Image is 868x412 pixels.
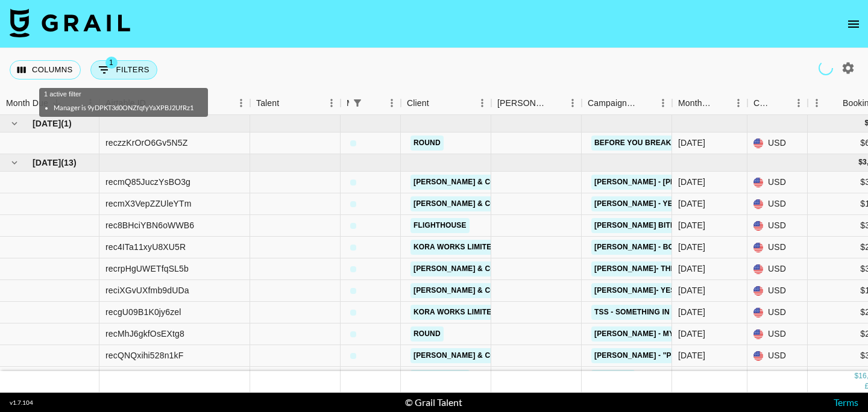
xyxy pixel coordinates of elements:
div: Currency [747,92,808,115]
div: 1 active filter [44,90,203,112]
div: [PERSON_NAME] [497,92,547,115]
div: USD [747,323,808,345]
button: Menu [654,94,672,112]
div: $ [854,372,858,382]
div: Oct '25 [678,137,705,149]
a: Round [410,136,444,151]
div: © Grail Talent [405,396,462,408]
div: USD [747,280,808,302]
div: Airtable ID [99,92,250,115]
a: [PERSON_NAME] & Co LLC [410,348,515,363]
a: [PERSON_NAME] & Co LLC [410,261,515,276]
div: USD [747,172,808,193]
div: recQNQxihi528n1kF [105,349,183,361]
a: [PERSON_NAME] & Co LLC [410,175,515,190]
a: KORA WORKS LIMITED [410,305,500,320]
div: Campaign (Type) [588,92,637,115]
span: 1 [105,57,118,69]
button: Show filters [349,95,366,111]
a: Flighthouse [410,218,470,233]
div: USD [747,258,808,280]
a: [PERSON_NAME] - Born to Fly [591,240,715,255]
div: Sep '25 [678,284,705,296]
div: 1 active filter [349,95,366,111]
a: Zimmer90 [591,370,635,385]
a: KORA WORKS LIMITED [410,240,500,255]
div: reczzKrOrO6Gv5N5Z [105,137,187,149]
div: Sep '25 [678,306,705,318]
button: Sort [429,95,446,111]
div: USD [747,345,808,367]
li: Manager is 9yDPKT3d0ONZfqfyYaXPBJ2UfRz1 [54,104,193,112]
button: Sort [826,95,843,111]
div: USD [747,237,808,258]
div: Sep '25 [678,241,705,253]
button: Menu [808,94,826,112]
button: Menu [790,94,808,112]
div: USD [747,215,808,237]
div: USD [747,367,808,389]
a: [PERSON_NAME] - "Peace Of Mind" [591,348,732,363]
div: USD [747,133,808,154]
span: ( 13 ) [61,157,77,169]
button: open drawer [841,12,866,36]
button: Menu [322,94,341,112]
a: [PERSON_NAME] - Yes baby [591,196,703,211]
div: recmX3VepZZUleYTm [105,198,192,210]
div: $ [858,157,863,167]
div: Manager [341,92,401,115]
span: ( 1 ) [61,117,72,130]
div: Talent [256,92,279,115]
div: Month Due [6,92,48,115]
div: USD [747,302,808,323]
div: recgU09B1K0jy6zel [105,306,181,318]
div: recrpHgUWETfqSL5b [105,263,189,275]
button: Menu [564,94,582,112]
button: Sort [366,95,383,111]
div: Sep '25 [678,176,705,188]
div: recmQ85JuczYsBO3g [105,176,190,188]
div: rec4ITa11xyU8XU5R [105,241,186,253]
button: Sort [547,95,564,111]
a: [PERSON_NAME] & Co LLC [410,283,515,298]
button: hide children [6,154,23,171]
div: Talent [250,92,341,115]
span: Refreshing managers, users, talent, clients, campaigns... [818,60,834,76]
a: [PERSON_NAME] Bite Me Tour Song Promo [591,218,768,233]
div: rec8BHciYBN6oWWB6 [105,219,194,231]
a: TSS - Something In The Way [591,305,708,320]
div: recMhJ6gkfOsEXtg8 [105,328,184,340]
span: [DATE] [33,117,61,130]
div: reciXGvUXfmb9dUDa [105,284,189,296]
div: Currency [753,92,773,115]
button: Sort [279,95,296,111]
div: Sep '25 [678,263,705,275]
div: Month Due [672,92,747,115]
button: Menu [383,94,401,112]
a: [PERSON_NAME]- Thirst Trap [591,261,712,276]
a: [PERSON_NAME] & Co LLC [410,196,515,211]
div: v 1.7.104 [10,399,33,407]
button: Select columns [10,60,81,80]
a: Before You Break My Heart - JAD [591,136,736,151]
div: Manager [347,92,349,115]
div: USD [747,193,808,215]
div: Campaign (Type) [582,92,672,115]
div: Sep '25 [678,328,705,340]
div: Booker [491,92,582,115]
a: [PERSON_NAME] - my full name [591,326,722,342]
div: Month Due [678,92,712,115]
div: Client [401,92,491,115]
button: Menu [729,94,747,112]
div: Sep '25 [678,219,705,231]
a: Round [410,326,444,342]
span: [DATE] [33,157,61,169]
button: Sort [637,95,654,111]
img: Grail Talent [10,8,130,37]
button: Menu [473,94,491,112]
button: Sort [773,95,790,111]
div: Sep '25 [678,349,705,361]
button: hide children [6,115,23,132]
div: Client [407,92,429,115]
a: [PERSON_NAME]- Yes Baby [591,283,702,298]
